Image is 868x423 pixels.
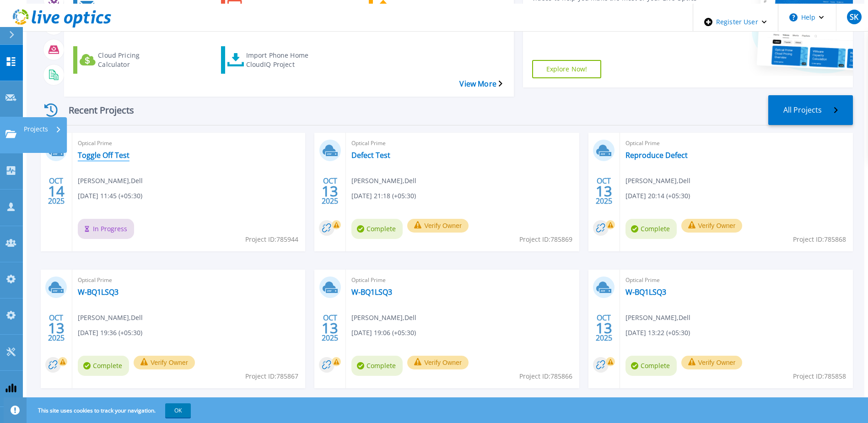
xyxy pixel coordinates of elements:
[625,176,690,186] span: [PERSON_NAME] , Dell
[78,219,134,239] span: In Progress
[681,356,743,369] button: Verify Owner
[245,234,298,244] span: Project ID: 785944
[793,371,846,381] span: Project ID: 785858
[78,138,300,148] span: Optical Prime
[39,99,149,121] div: Recent Projects
[78,176,143,186] span: [PERSON_NAME] , Dell
[351,287,392,297] a: W-BQ1LSQ3
[407,219,469,233] button: Verify Owner
[321,311,339,345] div: OCT 2025
[793,234,846,244] span: Project ID: 785868
[625,138,847,148] span: Optical Prime
[78,287,119,297] a: W-BQ1LSQ3
[29,403,191,418] span: This site uses cookies to track your navigation.
[625,328,690,338] span: [DATE] 13:22 (+05:30)
[165,403,191,418] button: OK
[48,311,65,345] div: OCT 2025
[351,138,573,148] span: Optical Prime
[78,313,143,323] span: [PERSON_NAME] , Dell
[625,287,666,297] a: W-BQ1LSQ3
[768,95,853,125] a: All Projects
[519,234,572,244] span: Project ID: 785869
[351,328,416,338] span: [DATE] 19:06 (+05:30)
[246,49,319,71] div: Import Phone Home CloudIQ Project
[778,4,836,31] button: Help
[595,174,613,208] div: OCT 2025
[321,174,339,208] div: OCT 2025
[351,151,390,160] a: Defect Test
[351,219,403,239] span: Complete
[351,356,403,376] span: Complete
[625,275,847,285] span: Optical Prime
[351,176,416,186] span: [PERSON_NAME] , Dell
[78,328,142,338] span: [DATE] 19:36 (+05:30)
[625,151,688,160] a: Reproduce Defect
[78,151,129,160] a: Toggle Off Test
[78,356,129,376] span: Complete
[78,191,142,201] span: [DATE] 11:45 (+05:30)
[625,219,677,239] span: Complete
[532,60,602,78] a: Explore Now!
[24,117,48,141] p: Projects
[73,46,184,74] a: Cloud Pricing Calculator
[48,187,65,195] span: 14
[596,187,612,195] span: 13
[407,356,469,369] button: Verify Owner
[596,324,612,332] span: 13
[850,13,858,21] span: SK
[98,49,171,71] div: Cloud Pricing Calculator
[595,311,613,345] div: OCT 2025
[245,371,298,381] span: Project ID: 785867
[625,191,690,201] span: [DATE] 20:14 (+05:30)
[351,275,573,285] span: Optical Prime
[459,80,502,88] a: View More
[519,371,572,381] span: Project ID: 785866
[681,219,743,233] button: Verify Owner
[693,4,778,40] div: Register User
[322,324,338,332] span: 13
[48,174,65,208] div: OCT 2025
[625,313,690,323] span: [PERSON_NAME] , Dell
[134,356,195,369] button: Verify Owner
[78,275,300,285] span: Optical Prime
[48,324,65,332] span: 13
[322,187,338,195] span: 13
[351,191,416,201] span: [DATE] 21:18 (+05:30)
[625,356,677,376] span: Complete
[351,313,416,323] span: [PERSON_NAME] , Dell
